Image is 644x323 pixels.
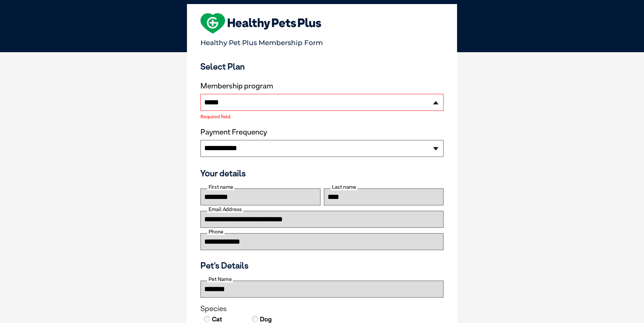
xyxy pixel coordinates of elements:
[331,184,357,190] label: Last name
[207,229,224,235] label: Phone
[200,36,444,47] p: Healthy Pet Plus Membership Form
[200,13,321,34] img: heart-shape-hpp-logo-large.png
[200,304,444,313] legend: Species
[200,61,444,72] h3: Select Plan
[207,206,243,213] label: Email Address
[200,114,444,119] label: Required field.
[207,184,234,190] label: First name
[200,168,444,178] h3: Your details
[200,128,267,137] label: Payment Frequency
[200,82,444,90] label: Membership program
[198,260,446,270] h3: Pet's Details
